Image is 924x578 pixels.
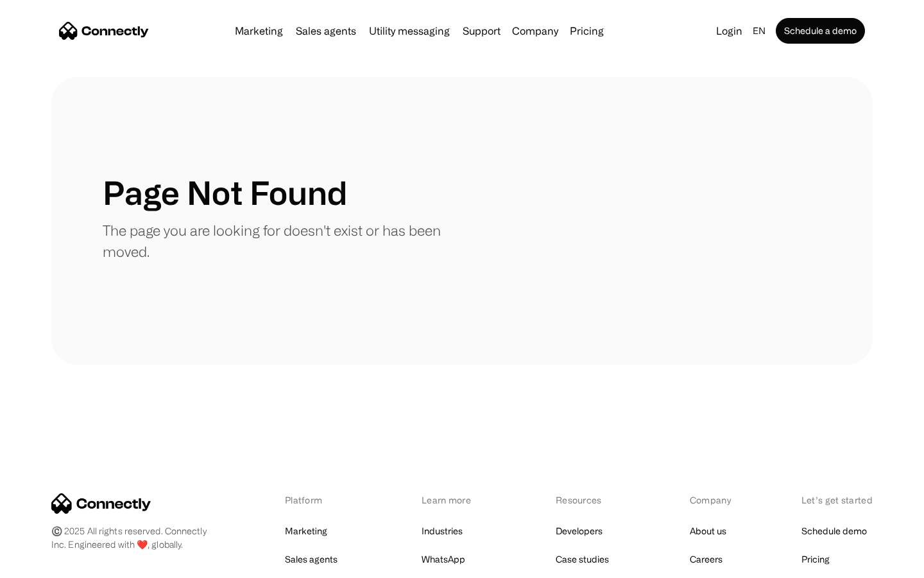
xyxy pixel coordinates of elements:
[230,26,288,36] a: Marketing
[291,26,361,36] a: Sales agents
[690,550,723,568] a: Careers
[556,522,603,540] a: Developers
[711,22,748,40] a: Login
[512,22,558,40] div: Company
[556,493,623,507] div: Resources
[801,493,873,507] div: Let’s get started
[364,26,455,36] a: Utility messaging
[422,550,465,568] a: WhatsApp
[556,550,609,568] a: Case studies
[103,173,347,212] h1: Page Not Found
[565,26,609,36] a: Pricing
[285,493,355,507] div: Platform
[690,522,726,540] a: About us
[422,522,463,540] a: Industries
[458,26,506,36] a: Support
[285,550,338,568] a: Sales agents
[103,220,462,262] p: The page you are looking for doesn't exist or has been moved.
[422,493,489,507] div: Learn more
[690,493,735,507] div: Company
[801,550,830,568] a: Pricing
[776,18,865,44] a: Schedule a demo
[26,556,77,574] ul: Language list
[753,22,766,40] div: en
[13,554,77,574] aside: Language selected: English
[285,522,327,540] a: Marketing
[801,522,867,540] a: Schedule demo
